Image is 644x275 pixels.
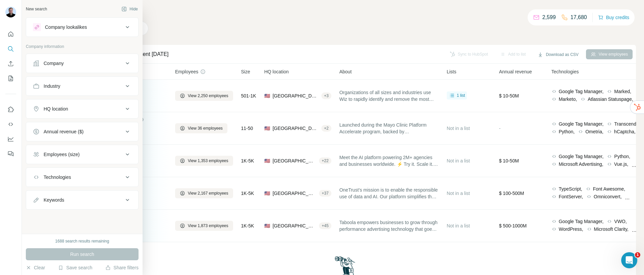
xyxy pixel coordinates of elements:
[273,222,317,229] span: [GEOGRAPHIC_DATA], [US_STATE]
[105,264,139,271] button: Share filters
[188,125,223,131] span: View 36 employees
[319,158,331,164] div: + 22
[44,128,84,135] div: Annual revenue ($)
[614,153,630,160] span: Python,
[26,44,139,50] p: Company information
[241,157,254,164] span: 1K-5K
[5,58,16,70] button: Enrich CSV
[447,158,470,163] span: Not in a list
[273,190,317,197] span: [GEOGRAPHIC_DATA], [US_STATE]
[26,19,138,35] button: Company lookalikes
[447,68,457,75] span: Lists
[559,186,582,192] span: TypeScript,
[188,158,228,164] span: View 1,353 employees
[264,92,270,99] span: 🇺🇸
[241,222,254,229] span: 1K-5K
[319,190,331,196] div: + 37
[241,190,254,197] span: 1K-5K
[621,252,637,268] iframe: Intercom live chat
[44,151,79,158] div: Employees (size)
[447,126,470,131] span: Not in a list
[559,153,604,160] span: Google Tag Manager,
[44,60,64,67] div: Company
[499,126,501,131] span: -
[447,191,470,196] span: Not in a list
[264,190,270,197] span: 🇺🇸
[339,219,439,232] span: Taboola empowers businesses to grow through performance advertising technology that goes beyond s...
[264,125,270,132] span: 🇺🇸
[175,188,233,198] button: View 2,167 employees
[5,28,16,40] button: Quick start
[559,161,603,167] span: Microsoft Advertising,
[58,8,636,17] h4: Search
[188,93,228,99] span: View 2,250 employees
[188,223,228,229] span: View 1,873 employees
[588,96,633,102] span: Atlassian Statuspage,
[26,124,138,140] button: Annual revenue ($)
[321,125,331,131] div: + 2
[457,92,465,98] span: 1 list
[593,186,625,192] span: Font Awesome,
[594,226,629,232] span: Microsoft Clarity,
[499,191,524,196] span: $ 100-500M
[175,68,198,75] span: Employees
[273,157,317,164] span: [GEOGRAPHIC_DATA], [US_STATE]
[26,55,138,71] button: Company
[5,7,16,17] img: Avatar
[559,128,575,135] span: Python,
[241,68,250,75] span: Size
[559,226,583,232] span: WordPress,
[44,174,71,181] div: Technologies
[26,101,138,117] button: HQ location
[5,133,16,145] button: Dashboard
[499,223,527,228] span: $ 500-1000M
[339,89,439,102] span: Organizations of all sizes and industries use Wiz to rapidly identify and remove the most critica...
[273,125,319,132] span: [GEOGRAPHIC_DATA], [US_STATE]
[499,68,532,75] span: Annual revenue
[5,72,16,84] button: My lists
[26,146,138,162] button: Employees (size)
[614,161,628,167] span: Vue.js,
[614,121,638,127] span: Transcend,
[571,13,587,21] p: 17,680
[542,13,556,21] p: 2,599
[264,222,270,229] span: 🇺🇸
[559,88,604,95] span: Google Tag Manager,
[26,6,47,12] div: New search
[264,157,270,164] span: 🇺🇸
[551,68,579,75] span: Technologies
[614,218,627,225] span: VWO,
[339,122,439,135] span: Launched during the Mayo Clinic Platform Accelerate program, backed by [PERSON_NAME], and an offi...
[175,91,233,101] button: View 2,250 employees
[339,187,439,200] span: OneTrust’s mission is to enable the responsible use of data and AI. Our platform simplifies the c...
[5,104,16,116] button: Use Surfe on LinkedIn
[598,13,629,22] button: Buy credits
[175,156,233,166] button: View 1,353 employees
[559,121,604,127] span: Google Tag Manager,
[26,169,138,185] button: Technologies
[594,193,622,200] span: Omniconvert,
[241,125,253,132] span: 11-50
[26,192,138,208] button: Keywords
[44,106,68,112] div: HQ location
[585,128,603,135] span: Ometria,
[188,190,228,196] span: View 2,167 employees
[339,68,352,75] span: About
[559,96,577,102] span: Marketo,
[635,252,640,258] span: 1
[5,118,16,130] button: Use Surfe API
[321,93,331,99] div: + 3
[45,24,87,30] div: Company lookalikes
[614,128,636,135] span: hCaptcha,
[58,264,92,271] button: Save search
[44,83,60,89] div: Industry
[26,78,138,94] button: Industry
[533,50,583,60] button: Download as CSV
[273,92,319,99] span: [GEOGRAPHIC_DATA], [US_STATE]
[264,68,289,75] span: HQ location
[559,218,604,225] span: Google Tag Manager,
[614,88,631,95] span: Marked,
[26,264,45,271] button: Clear
[559,193,583,200] span: FontServer,
[5,43,16,55] button: Search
